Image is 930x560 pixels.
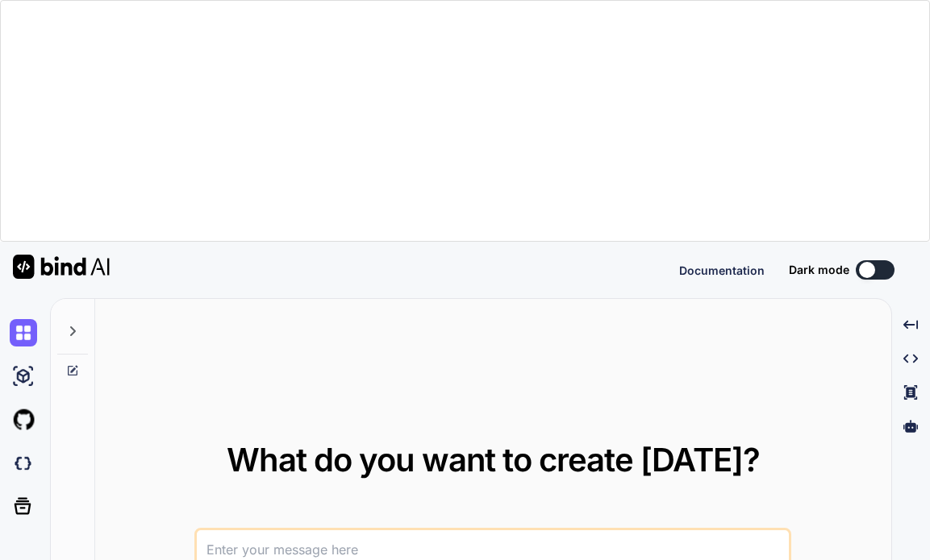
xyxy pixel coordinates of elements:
[789,262,849,278] span: Dark mode
[10,319,37,346] img: chat
[227,440,760,479] span: What do you want to create [DATE]?
[10,406,37,433] img: githubLight
[679,263,765,277] span: Documentation
[10,363,37,390] img: ai-studio
[13,255,110,279] img: Bind AI
[679,262,765,279] button: Documentation
[10,450,37,477] img: darkCloudIdeIcon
